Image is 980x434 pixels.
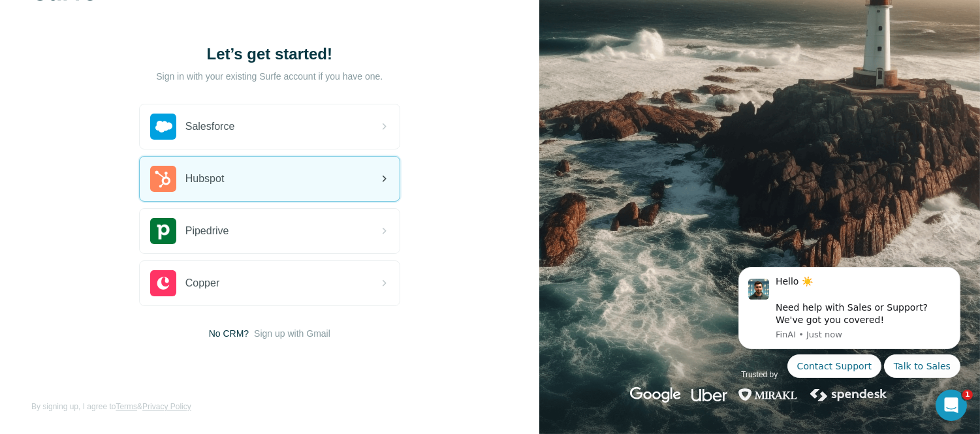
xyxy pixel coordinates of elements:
[630,387,681,403] img: google's logo
[139,44,400,65] h1: Let’s get started!
[31,401,191,412] span: By signing up, I agree to &
[156,70,383,83] p: Sign in with your existing Surfe account if you have one.
[936,390,967,421] iframe: Intercom live chat
[185,275,219,291] span: Copper
[116,402,137,411] a: Terms
[962,390,973,400] span: 1
[209,327,249,340] span: No CRM?
[142,402,191,411] a: Privacy Policy
[150,270,176,296] img: copper's logo
[150,166,176,192] img: hubspot's logo
[185,171,225,187] span: Hubspot
[150,218,176,244] img: pipedrive's logo
[185,223,229,239] span: Pipedrive
[150,114,176,140] img: salesforce's logo
[719,251,980,427] iframe: Intercom notifications message
[691,387,727,403] img: uber's logo
[185,119,235,134] span: Salesforce
[254,327,330,340] button: Sign up with Gmail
